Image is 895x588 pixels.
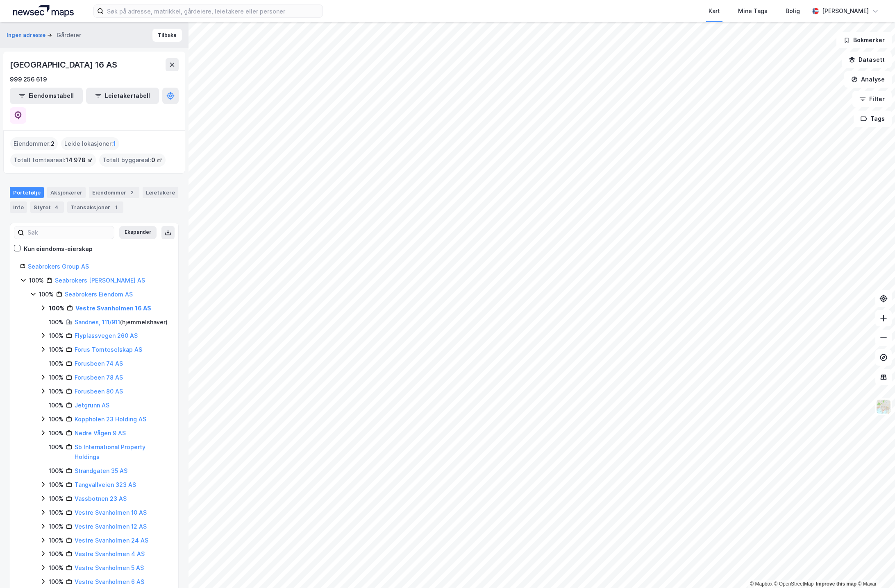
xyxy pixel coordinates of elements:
button: Eiendomstabell [10,88,83,104]
div: 1 [112,203,120,211]
button: Tags [854,111,892,127]
div: Bolig [786,6,800,16]
div: 100% [49,480,64,490]
div: Gårdeier [57,30,81,40]
div: 100% [49,387,64,396]
div: Totalt byggareal : [99,154,166,167]
div: Totalt tomteareal : [10,154,96,167]
div: Aksjonærer [47,187,86,198]
div: 100% [49,359,64,369]
img: Z [876,399,891,414]
a: Seabrokers [PERSON_NAME] AS [55,277,145,284]
div: 100% [49,442,64,452]
a: Tangvallveien 323 AS [75,481,136,488]
a: Mapbox [750,581,772,587]
a: Forus Tomteselskap AS [75,346,142,353]
a: Seabrokers Eiendom AS [65,291,133,298]
a: Forusbeen 80 AS [75,388,123,395]
a: Sb International Property Holdings [75,443,145,460]
div: 100% [49,373,64,382]
input: Søk [24,226,114,239]
button: Filter [852,91,892,107]
a: Sandnes, 111/911 [75,319,120,326]
div: Leietakere [143,187,178,198]
div: 100% [49,303,64,313]
span: 14 978 ㎡ [66,155,93,165]
div: 100% [49,536,64,545]
div: 100% [39,289,54,299]
div: 100% [49,345,64,355]
a: Vestre Svanholmen 10 AS [75,509,147,516]
button: Tilbake [152,29,182,42]
a: Nedre Vågen 9 AS [75,430,126,436]
img: logo.a4113a55bc3d86da70a041830d287a7e.svg [13,5,74,17]
div: 100% [49,577,64,587]
span: 1 [113,139,116,149]
input: Søk på adresse, matrikkel, gårdeiere, leietakere eller personer [104,5,323,17]
div: 100% [49,466,64,476]
div: Transaksjoner [67,201,123,213]
div: 100% [49,317,64,327]
a: Flyplassvegen 260 AS [75,332,138,339]
div: [PERSON_NAME] [822,6,869,16]
a: Forusbeen 74 AS [75,360,123,367]
iframe: Chat Widget [854,549,895,588]
button: Ingen adresse [7,31,47,39]
div: Styret [30,201,64,213]
div: Kart [709,6,720,16]
button: Ekspander [119,226,157,239]
div: Mine Tags [738,6,768,16]
div: 4 [52,203,61,211]
span: 0 ㎡ [151,155,162,165]
span: 2 [51,139,55,149]
a: Vestre Svanholmen 4 AS [75,550,145,557]
a: Vestre Svanholmen 24 AS [75,537,148,544]
div: Portefølje [10,187,44,198]
div: 100% [49,508,64,518]
div: 100% [49,331,64,341]
a: Seabrokers Group AS [28,263,89,270]
div: Eiendommer [89,187,139,198]
div: ( hjemmelshaver ) [75,317,168,327]
div: 100% [49,549,64,559]
a: Vestre Svanholmen 16 AS [75,305,151,312]
div: 100% [49,522,64,531]
div: Kun eiendoms-eierskap [24,244,93,254]
div: Eiendommer : [10,137,58,150]
a: Vestre Svanholmen 12 AS [75,523,147,530]
a: Forusbeen 78 AS [75,374,123,381]
div: 100% [49,414,64,424]
div: 100% [49,563,64,573]
button: Leietakertabell [86,88,159,104]
a: Vestre Svanholmen 6 AS [75,578,144,585]
div: Leide lokasjoner : [61,137,119,150]
button: Analyse [844,71,892,88]
div: 100% [49,494,64,504]
a: Improve this map [816,581,856,587]
a: Koppholen 23 Holding AS [75,416,146,423]
button: Datasett [842,52,892,68]
div: 100% [49,400,64,410]
div: 2 [128,188,136,197]
div: 100% [49,428,64,438]
div: Kontrollprogram for chat [854,549,895,588]
a: Jetgrunn AS [75,402,109,409]
a: Vassbotnen 23 AS [75,495,127,502]
div: 100% [29,276,44,285]
a: OpenStreetMap [774,581,814,587]
button: Bokmerker [836,32,892,48]
div: 999 256 619 [10,75,47,84]
a: Strandgaten 35 AS [75,467,127,474]
div: Info [10,201,27,213]
a: Vestre Svanholmen 5 AS [75,564,144,571]
div: [GEOGRAPHIC_DATA] 16 AS [10,58,118,71]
